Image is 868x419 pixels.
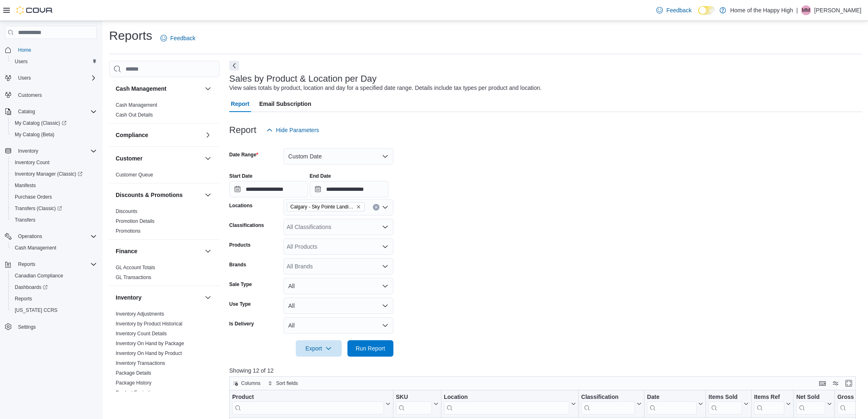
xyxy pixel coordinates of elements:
[15,284,48,291] span: Dashboards
[283,278,393,294] button: All
[15,90,45,100] a: Customers
[2,44,100,56] button: Home
[396,394,432,401] div: SKU
[116,380,151,386] a: Package History
[18,108,35,115] span: Catalog
[116,131,201,139] button: Compliance
[290,203,354,211] span: Calgary - Sky Pointe Landing - Fire & Flower
[356,344,385,353] span: Run Report
[229,242,251,248] label: Products
[109,206,219,239] div: Discounts & Promotions
[11,158,53,167] a: Inventory Count
[116,228,141,234] span: Promotions
[229,61,239,71] button: Next
[15,322,39,332] a: Settings
[157,30,199,46] a: Feedback
[229,74,377,84] h3: Sales by Product & Location per Day
[15,146,97,156] span: Inventory
[116,370,151,376] a: Package Details
[11,192,97,202] span: Purchase Orders
[796,394,825,401] div: Net Sold
[116,247,201,255] button: Finance
[203,246,213,256] button: Finance
[116,247,137,255] h3: Finance
[229,366,862,375] p: Showing 12 of 12
[116,380,151,386] span: Package History
[116,102,157,108] a: Cash Management
[8,305,100,316] button: [US_STATE] CCRS
[18,47,31,53] span: Home
[170,34,195,42] span: Feedback
[8,203,100,214] a: Transfers (Classic)
[15,182,36,189] span: Manifests
[15,89,97,100] span: Customers
[698,6,715,15] input: Dark Mode
[396,394,439,414] button: SKU
[116,102,157,108] span: Cash Management
[11,243,59,253] a: Cash Management
[8,191,100,203] button: Purchase Orders
[116,370,151,376] span: Package Details
[15,245,56,251] span: Cash Management
[229,301,251,307] label: Use Type
[11,57,31,66] a: Users
[8,56,100,67] button: Users
[647,394,697,414] div: Date
[796,394,825,414] div: Net Sold
[116,264,155,271] span: GL Account Totals
[8,129,100,140] button: My Catalog (Beta)
[232,394,384,414] div: Product
[276,380,298,387] span: Sort fields
[116,293,201,302] button: Inventory
[347,340,393,357] button: Run Report
[11,192,55,202] a: Purchase Orders
[708,394,749,414] button: Items Sold
[11,169,97,179] span: Inventory Manager (Classic)
[229,151,258,158] label: Date Range
[11,181,39,190] a: Manifests
[116,208,137,215] span: Discounts
[11,57,97,66] span: Users
[15,120,66,126] span: My Catalog (Classic)
[15,272,63,279] span: Canadian Compliance
[15,73,97,83] span: Users
[109,263,219,286] div: Finance
[754,394,784,414] div: Items Ref
[296,340,342,357] button: Export
[116,321,183,327] span: Inventory by Product Historical
[444,394,569,414] div: Location
[232,394,384,401] div: Product
[8,270,100,282] button: Canadian Compliance
[11,169,86,179] a: Inventory Manager (Classic)
[116,112,153,118] a: Cash Out Details
[15,194,52,200] span: Purchase Orders
[232,394,391,414] button: Product
[11,271,97,281] span: Canadian Compliance
[116,218,155,224] a: Promotion Details
[116,274,151,281] span: GL Transactions
[229,202,253,209] label: Locations
[8,157,100,168] button: Inventory Count
[263,122,322,138] button: Hide Parameters
[116,112,153,118] span: Cash Out Details
[15,205,62,212] span: Transfers (Classic)
[229,222,264,229] label: Classifications
[8,282,100,293] a: Dashboards
[11,294,97,304] span: Reports
[18,92,42,98] span: Customers
[116,293,142,302] h3: Inventory
[287,202,365,211] span: Calgary - Sky Pointe Landing - Fire & Flower
[15,259,97,269] span: Reports
[265,378,301,388] button: Sort fields
[109,170,219,183] div: Customer
[16,6,53,14] img: Cova
[11,282,97,292] span: Dashboards
[229,261,246,268] label: Brands
[15,131,55,138] span: My Catalog (Beta)
[116,191,183,199] h3: Discounts & Promotions
[283,148,393,165] button: Custom Date
[647,394,697,401] div: Date
[444,394,569,401] div: Location
[15,146,41,156] button: Inventory
[754,394,784,401] div: Items Ref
